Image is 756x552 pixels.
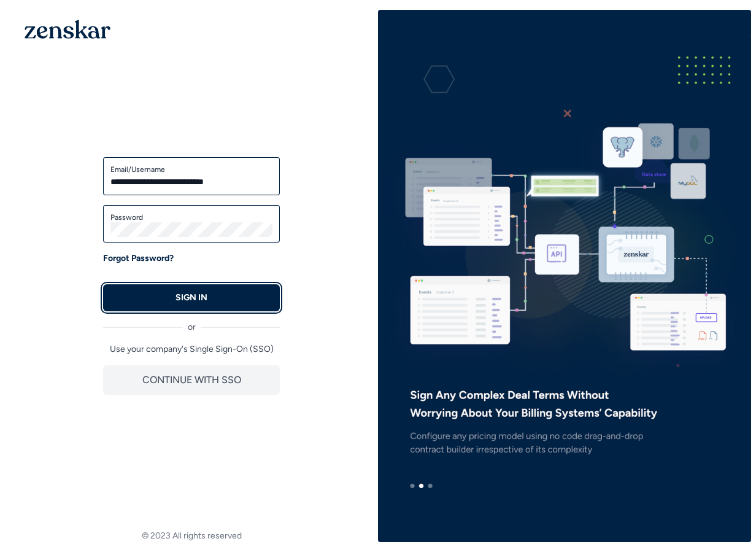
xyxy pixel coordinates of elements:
label: Password [110,212,272,222]
button: SIGN IN [103,284,280,311]
img: 1OGAJ2xQqyY4LXKgY66KYq0eOWRCkrZdAb3gUhuVAqdWPZE9SRJmCz+oDMSn4zDLXe31Ii730ItAGKgCKgCCgCikA4Av8PJUP... [25,20,110,39]
div: or [103,311,280,333]
footer: © 2023 All rights reserved [5,530,378,542]
button: CONTINUE WITH SSO [103,365,280,395]
img: e3ZQAAAMhDCM8y96E9JIIDxLgAABAgQIECBAgAABAgQyAoJA5mpDCRAgQIAAAQIECBAgQIAAAQIECBAgQKAsIAiU37edAAECB... [378,36,751,516]
a: Forgot Password? [103,252,174,265]
p: Use your company's Single Sign-On (SSO) [103,343,280,356]
p: SIGN IN [175,292,207,304]
label: Email/Username [110,165,272,174]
